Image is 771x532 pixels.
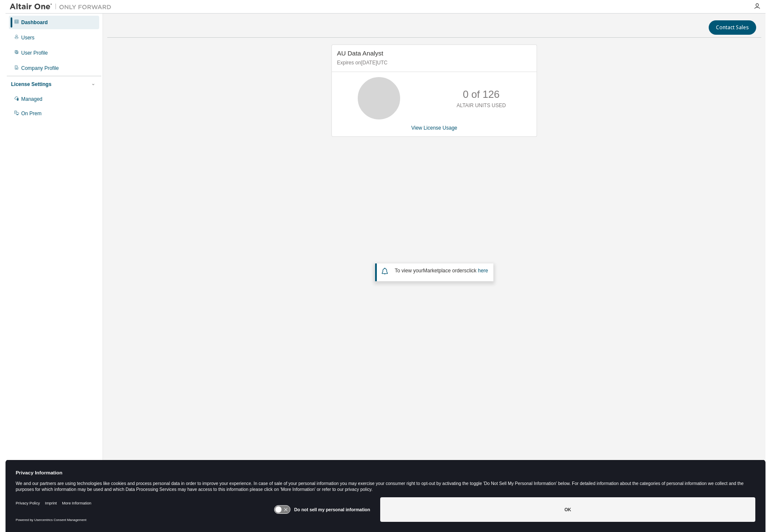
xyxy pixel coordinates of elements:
[451,102,500,109] p: ALTAIR UNITS USED
[16,110,36,117] div: On Prem
[16,34,29,41] div: Users
[331,59,524,66] p: Expires on [DATE] UTC
[457,87,494,102] p: 0 of 126
[4,3,110,11] img: Altair One
[406,125,452,131] a: View License Usage
[6,81,46,88] div: License Settings
[418,268,461,274] em: Marketplace orders
[389,268,482,274] span: To view your click
[16,65,53,72] div: Company Profile
[16,50,42,56] div: User Profile
[472,268,482,274] a: here
[16,19,42,26] div: Dashboard
[703,20,751,35] button: Contact Sales
[16,96,37,103] div: Managed
[331,50,378,57] span: AU Data Analyst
